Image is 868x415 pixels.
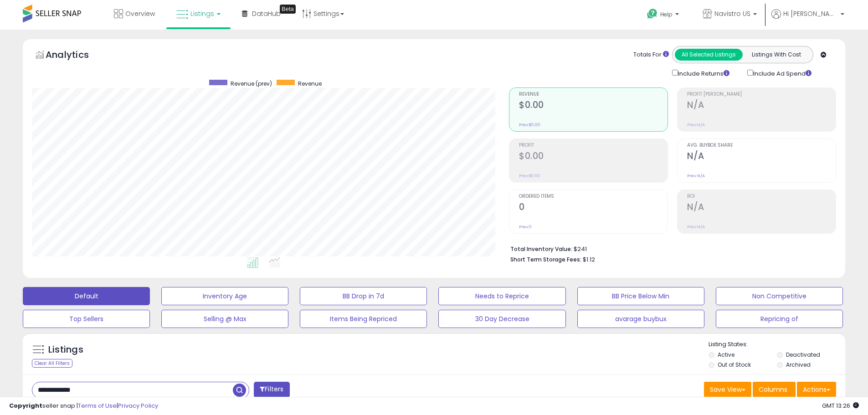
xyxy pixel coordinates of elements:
[118,401,158,410] a: Privacy Policy
[759,385,787,394] span: Columns
[633,51,669,59] div: Totals For
[716,287,843,305] button: Non Competitive
[510,245,572,253] b: Total Inventory Value:
[771,9,844,30] a: Hi [PERSON_NAME]
[742,49,810,61] button: Listings With Cost
[675,49,743,61] button: All Selected Listings
[718,361,751,369] label: Out of Stock
[577,310,704,328] button: avarage buybux
[687,151,836,163] h2: N/A
[48,343,83,356] h5: Listings
[647,8,658,20] i: Get Help
[822,401,859,410] span: 2025-10-14 13:26 GMT
[687,92,836,97] span: Profit [PERSON_NAME]
[32,359,72,368] div: Clear All Filters
[125,9,155,18] span: Overview
[300,287,427,305] button: BB Drop in 7d
[519,143,668,148] span: Profit
[519,224,532,230] small: Prev: 0
[714,9,750,18] span: Navistro US
[577,287,704,305] button: BB Price Below Min
[231,80,272,87] span: Revenue (prev)
[783,9,838,18] span: Hi [PERSON_NAME]
[23,310,150,328] button: Top Sellers
[78,401,117,410] a: Terms of Use
[718,351,734,359] label: Active
[687,100,836,112] h2: N/A
[519,194,668,199] span: Ordered Items
[687,143,836,148] span: Avg. Buybox Share
[510,256,581,263] b: Short Term Storage Fees:
[46,48,107,63] h5: Analytics
[704,382,751,397] button: Save View
[161,287,288,305] button: Inventory Age
[665,68,740,78] div: Include Returns
[583,255,595,264] span: $1.12
[687,224,705,230] small: Prev: N/A
[687,202,836,214] h2: N/A
[438,287,565,305] button: Needs to Reprice
[161,310,288,328] button: Selling @ Max
[519,202,668,214] h2: 0
[786,361,811,369] label: Archived
[510,243,829,254] li: $241
[9,401,42,410] strong: Copyright
[519,122,540,128] small: Prev: $0.00
[519,100,668,112] h2: $0.00
[298,80,322,87] span: Revenue
[797,382,836,397] button: Actions
[687,122,705,128] small: Prev: N/A
[300,310,427,328] button: Items Being Repriced
[252,9,281,18] span: DataHub
[519,92,668,97] span: Revenue
[709,340,845,349] p: Listing States:
[786,351,820,359] label: Deactivated
[519,173,540,179] small: Prev: $0.00
[740,68,826,78] div: Include Ad Spend
[254,382,289,398] button: Filters
[716,310,843,328] button: Repricing of
[640,1,688,30] a: Help
[660,10,673,18] span: Help
[23,287,150,305] button: Default
[280,5,296,14] div: Tooltip anchor
[687,194,836,199] span: ROI
[687,173,705,179] small: Prev: N/A
[9,402,158,410] div: seller snap | |
[753,382,796,397] button: Columns
[519,151,668,163] h2: $0.00
[190,9,214,18] span: Listings
[438,310,565,328] button: 30 Day Decrease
